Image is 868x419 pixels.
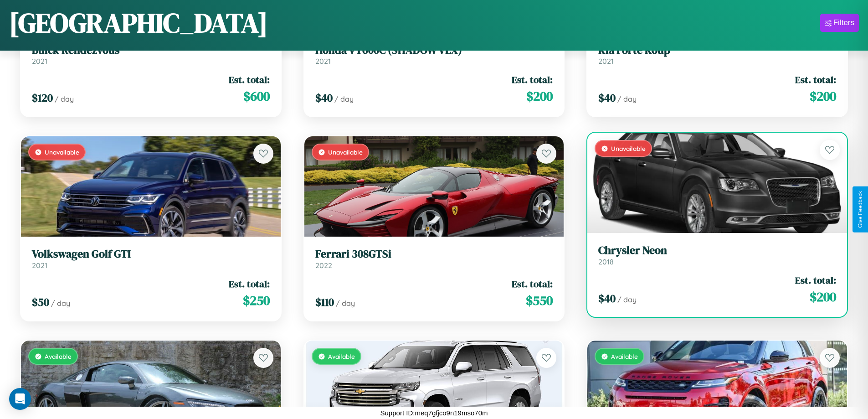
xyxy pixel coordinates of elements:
span: Available [328,352,355,360]
span: $ 550 [526,291,553,310]
span: 2021 [598,57,614,66]
span: / day [617,295,637,304]
span: $ 200 [526,87,553,105]
h3: Ferrari 308GTSi [315,248,553,261]
span: Unavailable [45,148,79,156]
span: Unavailable [328,148,363,156]
span: 2021 [32,57,47,66]
span: Unavailable [611,145,646,152]
span: 2022 [315,261,332,270]
div: Filters [833,18,854,27]
span: $ 50 [32,295,49,310]
span: / day [336,299,355,308]
span: $ 600 [243,87,270,105]
span: Est. total: [512,277,553,290]
span: $ 40 [315,90,333,105]
span: $ 40 [598,291,616,306]
span: Est. total: [229,277,270,290]
a: Kia Forte Koup2021 [598,44,836,66]
a: Buick Rendezvous2021 [32,44,270,66]
span: Est. total: [795,73,836,86]
h3: Volkswagen Golf GTI [32,248,270,261]
a: Chrysler Neon2018 [598,244,836,266]
span: $ 120 [32,90,53,105]
span: / day [55,94,74,103]
p: Support ID: meq7gfjco9n19mso70m [380,407,488,419]
span: Available [611,352,638,360]
span: Est. total: [229,73,270,86]
span: $ 200 [810,87,836,105]
span: Available [45,352,72,360]
h1: [GEOGRAPHIC_DATA] [9,4,268,41]
a: Ferrari 308GTSi2022 [315,248,553,270]
span: $ 110 [315,295,334,310]
h3: Chrysler Neon [598,244,836,257]
span: $ 40 [598,90,616,105]
span: Est. total: [512,73,553,86]
button: Filters [820,14,859,32]
span: 2021 [32,261,47,270]
span: 2021 [315,57,331,66]
span: / day [334,94,354,103]
span: / day [617,94,637,103]
span: Est. total: [795,274,836,287]
div: Open Intercom Messenger [9,388,31,410]
h3: Honda VT600C (SHADOW VLX) [315,44,553,57]
a: Honda VT600C (SHADOW VLX)2021 [315,44,553,66]
div: Give Feedback [857,191,863,228]
span: $ 250 [243,291,270,310]
a: Volkswagen Golf GTI2021 [32,248,270,270]
span: / day [51,299,70,308]
span: 2018 [598,257,614,266]
span: $ 200 [810,288,836,306]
